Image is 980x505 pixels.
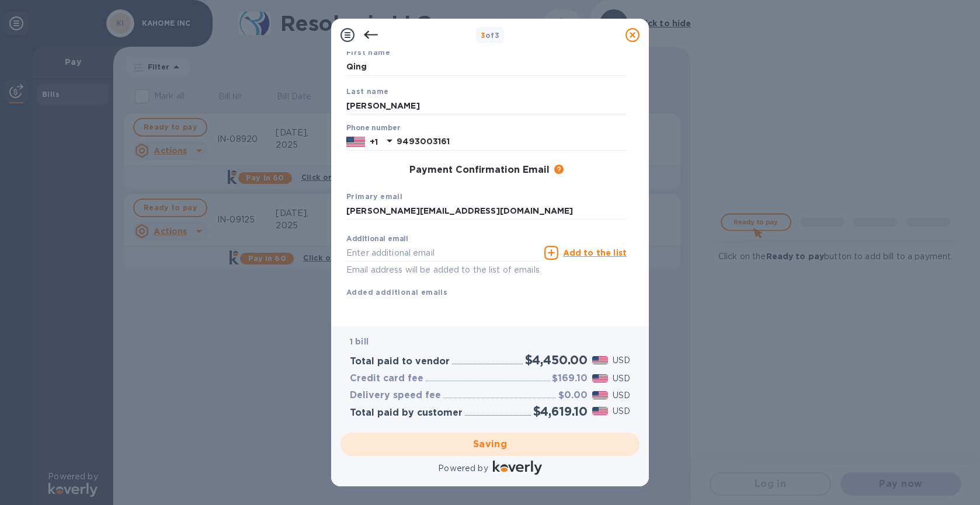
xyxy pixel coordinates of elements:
p: +1 [370,136,378,148]
b: Primary email [346,192,402,201]
input: Enter your primary name [346,203,627,220]
input: Enter additional email [346,244,540,262]
h2: $4,619.10 [533,404,588,419]
h2: $4,450.00 [525,353,588,367]
label: Phone number [346,125,400,132]
img: USD [592,407,608,415]
p: Powered by [438,462,488,475]
input: Enter your phone number [397,133,627,151]
img: US [346,135,365,148]
p: USD [613,372,630,385]
span: 3 [481,31,485,40]
img: Logo [493,461,542,475]
b: Added additional emails [346,288,447,297]
h3: Total paid by customer [350,408,463,419]
u: Add to the list [563,248,627,257]
b: First name [346,48,390,57]
b: of 3 [481,31,500,40]
p: USD [613,354,630,367]
b: 1 bill [350,337,369,346]
h3: Delivery speed fee [350,390,441,401]
input: Enter your first name [346,58,627,76]
input: Enter your last name [346,97,627,114]
h3: Credit card fee [350,373,423,384]
h3: $0.00 [558,390,588,401]
p: USD [613,389,630,402]
img: USD [592,391,608,399]
p: Email address will be added to the list of emails [346,263,540,277]
img: USD [592,356,608,364]
img: USD [592,374,608,382]
p: USD [613,405,630,417]
h3: Payment Confirmation Email [409,165,550,176]
h3: Total paid to vendor [350,356,450,367]
h3: $169.10 [552,373,588,384]
label: Additional email [346,236,408,243]
b: Last name [346,87,389,96]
